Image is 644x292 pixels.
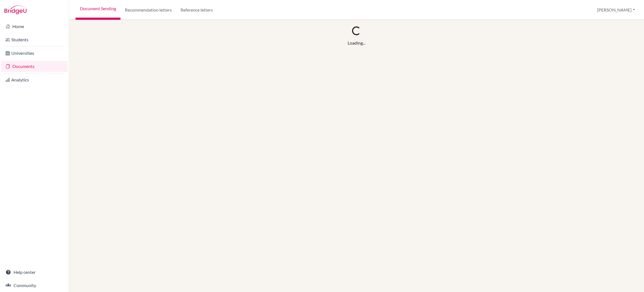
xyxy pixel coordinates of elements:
[1,34,68,45] a: Students
[1,48,68,59] a: Universities
[348,40,365,46] div: Loading...
[1,74,68,85] a: Analytics
[1,61,68,72] a: Documents
[1,267,68,278] a: Help center
[4,6,26,14] img: Bridge-U
[595,5,637,15] button: [PERSON_NAME]
[1,280,68,291] a: Community
[1,21,68,32] a: Home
